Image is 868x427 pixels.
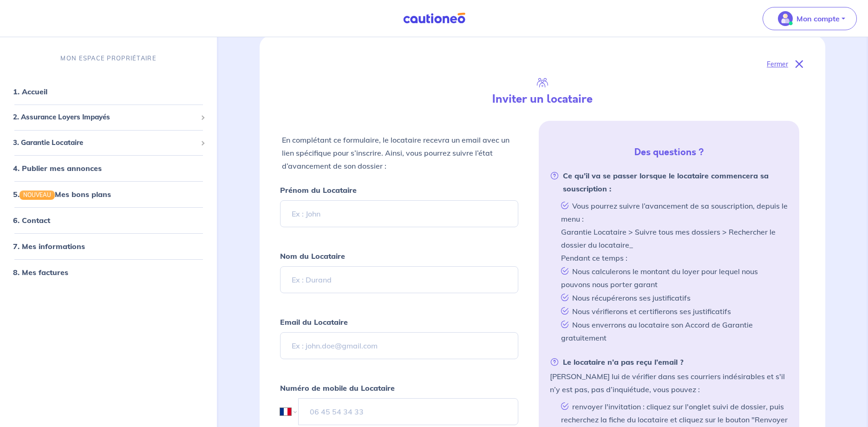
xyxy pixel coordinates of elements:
h5: Des questions ? [542,147,796,158]
strong: Nom du Locataire [280,251,345,261]
a: 5.NOUVEAUMes bons plans [13,190,111,199]
img: Cautioneo [399,13,469,24]
strong: Ce qu’il va se passer lorsque le locataire commencera sa souscription : [550,169,788,195]
li: Nous calculerons le montant du loyer pour lequel nous pouvons nous porter garant [557,264,788,291]
input: Ex : Durand [280,266,518,293]
h4: Inviter un locataire [410,92,676,106]
a: 7. Mes informations [13,242,85,251]
strong: Numéro de mobile du Locataire [280,383,395,393]
div: 3. Garantie Locataire [4,134,213,152]
strong: Email du Locataire [280,317,348,327]
div: 8. Mes factures [4,263,213,282]
li: Nous récupérerons ses justificatifs [557,291,788,304]
a: 8. Mes factures [13,268,68,277]
div: 5.NOUVEAUMes bons plans [4,185,213,204]
p: En complétant ce formulaire, le locataire recevra un email avec un lien spécifique pour s’inscrir... [282,133,516,172]
div: 6. Contact [4,211,213,230]
strong: Prénom du Locataire [280,185,357,195]
input: 06 45 54 34 33 [298,398,518,425]
p: MON ESPACE PROPRIÉTAIRE [60,54,156,63]
div: 1. Accueil [4,82,213,101]
a: 4. Publier mes annonces [13,164,102,173]
input: Ex : john.doe@gmail.com [280,332,518,359]
img: illu_account_valid_menu.svg [778,11,793,26]
li: Nous enverrons au locataire son Accord de Garantie gratuitement [557,318,788,344]
li: Nous vérifierons et certifierons ses justificatifs [557,304,788,318]
p: Mon compte [796,13,840,24]
p: Fermer [767,58,788,70]
a: 6. Contact [13,216,50,225]
div: 7. Mes informations [4,237,213,256]
span: 2. Assurance Loyers Impayés [13,112,197,123]
div: 4. Publier mes annonces [4,159,213,177]
input: Ex : John [280,200,518,227]
strong: Le locataire n’a pas reçu l’email ? [550,355,684,368]
button: illu_account_valid_menu.svgMon compte [763,7,857,30]
div: 2. Assurance Loyers Impayés [4,108,213,126]
a: 1. Accueil [13,87,47,96]
li: Vous pourrez suivre l’avancement de sa souscription, depuis le menu : Garantie Locataire > Suivre... [557,199,788,264]
span: 3. Garantie Locataire [13,138,197,148]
